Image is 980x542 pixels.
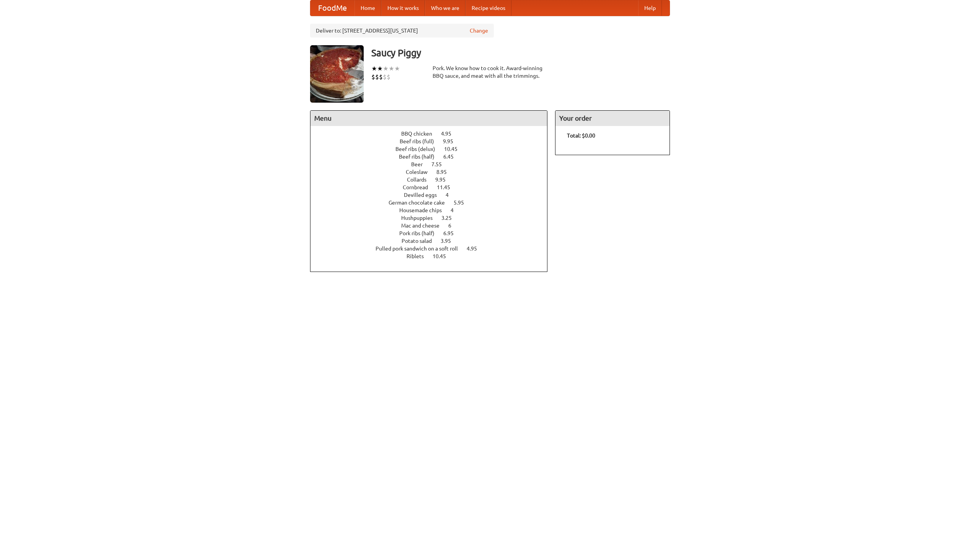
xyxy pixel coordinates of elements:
span: 6 [448,223,459,229]
a: Riblets 10.45 [407,253,460,259]
li: $ [371,73,375,81]
li: ★ [371,64,377,73]
span: Devilled eggs [404,192,444,198]
a: Who we are [425,0,465,16]
li: ★ [383,64,389,73]
span: Mac and cheese [401,223,447,229]
div: Pork. We know how to cook it. Award-winning BBQ sauce, and meat with all the trimmings. [433,64,547,80]
span: Pork ribs (half) [399,230,442,236]
li: $ [375,73,379,81]
a: Cornbread 11.45 [403,184,464,190]
li: ★ [389,64,394,73]
span: Beer [411,161,430,167]
li: ★ [377,64,383,73]
a: Devilled eggs 4 [404,192,463,198]
a: Hushpuppies 3.25 [401,215,466,221]
a: FoodMe [310,0,354,16]
h4: Menu [310,111,547,126]
a: Potato salad 3.95 [402,238,465,244]
span: 9.95 [443,138,461,144]
li: $ [379,73,383,81]
b: Total: $0.00 [567,133,595,139]
a: Recipe videos [465,0,511,16]
div: Deliver to: [STREET_ADDRESS][US_STATE] [310,24,494,38]
a: Pork ribs (half) 6.95 [399,230,468,236]
span: Beef ribs (half) [399,154,442,160]
a: Beef ribs (delux) 10.45 [395,146,472,152]
span: 5.95 [454,200,472,206]
span: Riblets [407,253,431,259]
span: 10.45 [444,146,465,152]
span: Housemade chips [399,207,449,213]
li: ★ [394,64,400,73]
span: 4 [451,207,461,213]
span: Hushpuppies [401,215,440,221]
span: Cornbread [403,184,436,190]
a: Collards 9.95 [407,177,460,183]
a: Beer 7.55 [411,161,456,167]
span: BBQ chicken [401,131,440,137]
a: Mac and cheese 6 [401,223,465,229]
a: Change [470,27,488,34]
h4: Your order [555,111,670,126]
span: 4.95 [467,246,485,252]
span: Collards [407,177,434,183]
span: German chocolate cake [389,200,452,206]
li: $ [387,73,390,81]
span: Beef ribs (delux) [395,146,443,152]
span: Coleslaw [406,169,435,175]
span: 10.45 [433,253,454,259]
a: German chocolate cake 5.95 [389,200,478,206]
span: 6.45 [443,154,461,160]
span: 3.95 [441,238,459,244]
span: 7.55 [431,161,449,167]
a: How it works [381,0,425,16]
span: 4 [446,192,456,198]
a: Beef ribs (full) 9.95 [400,138,467,144]
span: 11.45 [437,184,458,190]
a: Housemade chips 4 [399,207,468,213]
span: 3.25 [441,215,459,221]
span: Beef ribs (full) [400,138,442,144]
span: 4.95 [441,131,459,137]
a: Pulled pork sandwich on a soft roll 4.95 [376,246,491,252]
span: Potato salad [402,238,439,244]
a: Coleslaw 8.95 [406,169,461,175]
a: Beef ribs (half) 6.45 [399,154,468,160]
a: Help [638,0,662,16]
span: Pulled pork sandwich on a soft roll [376,246,465,252]
span: 8.95 [436,169,454,175]
a: Home [354,0,381,16]
span: 6.95 [443,230,461,236]
h3: Saucy Piggy [371,45,670,61]
li: $ [383,73,387,81]
span: 9.95 [435,177,453,183]
img: angular.jpg [310,45,364,103]
a: BBQ chicken 4.95 [401,131,465,137]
